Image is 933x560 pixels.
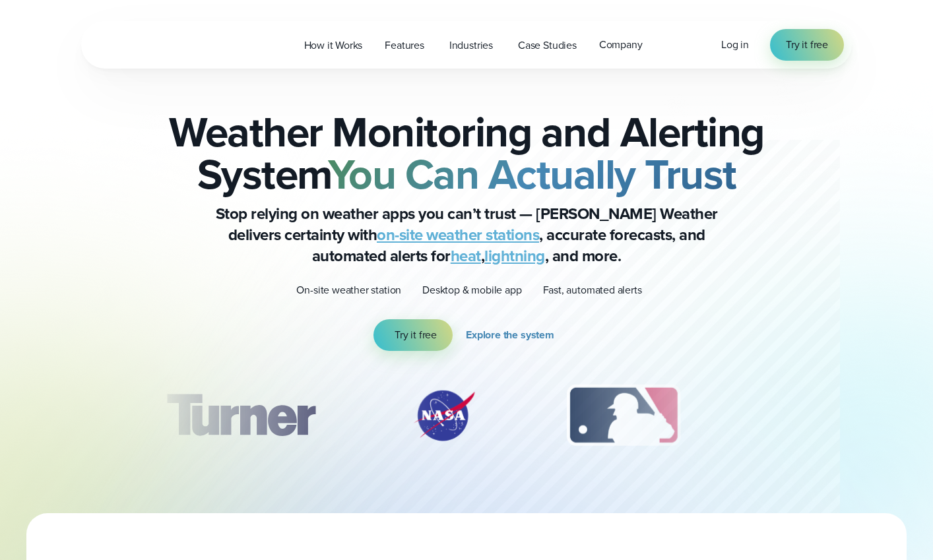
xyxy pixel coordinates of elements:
img: NASA.svg [398,383,490,449]
span: Try it free [395,327,437,343]
p: On-site weather station [296,282,401,298]
span: Features [385,38,424,53]
span: Try it free [786,37,828,53]
a: Explore the system [466,319,560,351]
p: Desktop & mobile app [422,282,521,298]
a: Log in [721,37,749,53]
span: How it Works [304,38,363,53]
img: MLB.svg [554,383,693,449]
span: Industries [449,38,493,53]
a: Case Studies [507,32,588,59]
a: How it Works [293,32,374,59]
p: Fast, automated alerts [543,282,642,298]
div: 2 of 12 [398,383,490,449]
div: 3 of 12 [554,383,693,449]
a: heat [451,244,481,268]
span: Case Studies [518,38,577,53]
span: Log in [721,37,749,52]
p: Stop relying on weather apps you can’t trust — [PERSON_NAME] Weather delivers certainty with , ac... [203,203,730,266]
span: Company [599,37,643,53]
a: on-site weather stations [377,223,539,247]
a: Try it free [373,319,453,351]
a: lightning [484,244,545,268]
span: Explore the system [466,327,554,343]
strong: You Can Actually Trust [328,143,736,205]
img: Turner-Construction_1.svg [147,383,335,449]
h2: Weather Monitoring and Alerting System [147,111,786,195]
div: 4 of 12 [757,383,862,449]
img: PGA.svg [757,383,862,449]
a: Try it free [770,29,844,61]
div: 1 of 12 [147,383,335,449]
div: slideshow [147,383,786,455]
